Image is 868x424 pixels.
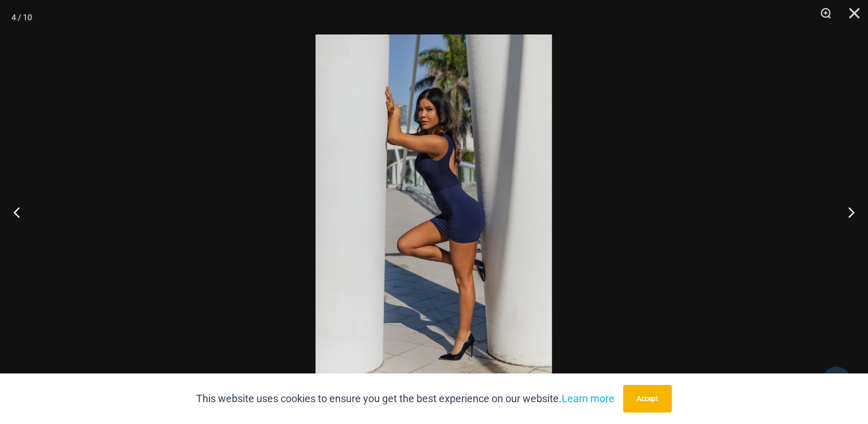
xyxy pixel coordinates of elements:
[196,390,614,407] p: This website uses cookies to ensure you get the best experience on our website.
[11,9,32,26] div: 4 / 10
[825,183,868,241] button: Next
[316,34,552,390] img: Desire Me Navy 5192 Dress 04
[623,385,672,413] button: Accept
[562,392,614,404] a: Learn more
